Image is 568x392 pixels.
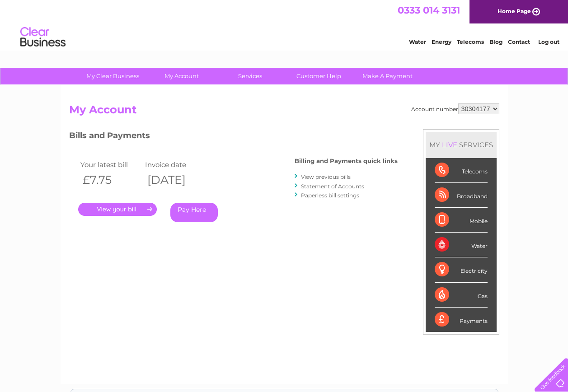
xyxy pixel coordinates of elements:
img: logo.png [20,23,66,51]
h4: Billing and Payments quick links [295,158,398,164]
div: Electricity [435,257,488,282]
a: . [78,203,157,216]
div: Broadband [435,183,488,208]
div: LIVE [440,140,459,149]
a: Log out [538,38,559,45]
a: Services [213,68,287,84]
div: MY SERVICES [426,132,497,158]
a: Pay Here [170,203,218,222]
th: £7.75 [78,171,143,189]
div: Account number [411,103,499,114]
a: Blog [489,38,502,45]
a: Telecoms [457,38,484,45]
a: Contact [508,38,530,45]
div: Payments [435,308,488,332]
td: Your latest bill [78,159,143,171]
a: Make A Payment [350,68,425,84]
a: My Account [144,68,219,84]
a: Energy [432,38,451,45]
a: 0333 014 3131 [398,5,460,16]
a: Water [409,38,426,45]
div: Clear Business is a trading name of Verastar Limited (registered in [GEOGRAPHIC_DATA] No. 3667643... [71,5,498,44]
a: Paperless bill settings [301,192,359,199]
div: Gas [435,283,488,308]
a: View previous bills [301,173,351,180]
a: Customer Help [282,68,356,84]
div: Water [435,233,488,257]
div: Telecoms [435,158,488,183]
a: My Clear Business [75,68,150,84]
div: Mobile [435,208,488,233]
a: Statement of Accounts [301,183,364,190]
td: Invoice date [143,159,208,171]
th: [DATE] [143,171,208,189]
h3: Bills and Payments [69,129,398,145]
h2: My Account [69,103,499,121]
